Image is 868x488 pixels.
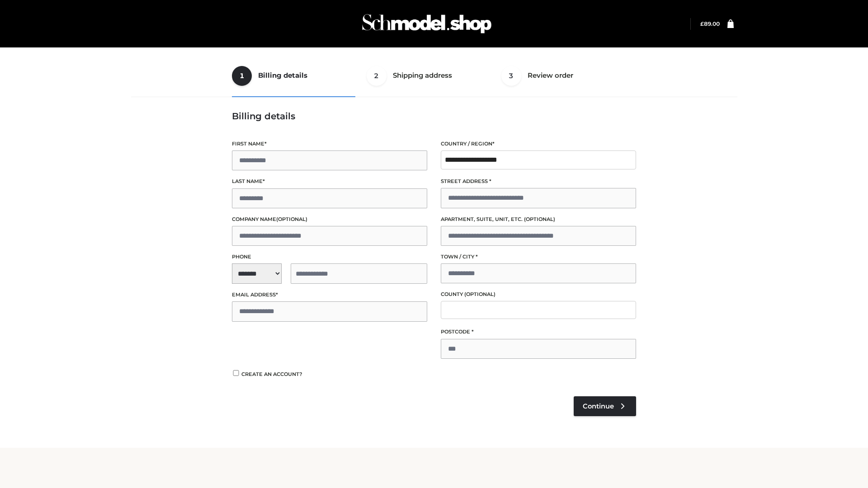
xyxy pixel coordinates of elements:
[441,290,636,299] label: County
[232,253,427,261] label: Phone
[232,177,427,186] label: Last name
[359,6,495,42] img: Schmodel Admin 964
[700,20,720,27] a: £89.00
[700,20,704,27] span: £
[464,291,495,297] span: (optional)
[232,140,427,148] label: First name
[700,20,720,27] bdi: 89.00
[276,216,307,222] span: (optional)
[241,371,302,377] span: Create an account?
[441,177,636,186] label: Street address
[232,215,427,224] label: Company name
[441,215,636,224] label: Apartment, suite, unit, etc.
[232,111,636,122] h3: Billing details
[232,370,240,376] input: Create an account?
[232,291,427,299] label: Email address
[524,216,555,222] span: (optional)
[441,253,636,261] label: Town / City
[583,402,614,410] span: Continue
[574,396,636,416] a: Continue
[441,328,636,336] label: Postcode
[441,140,636,148] label: Country / Region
